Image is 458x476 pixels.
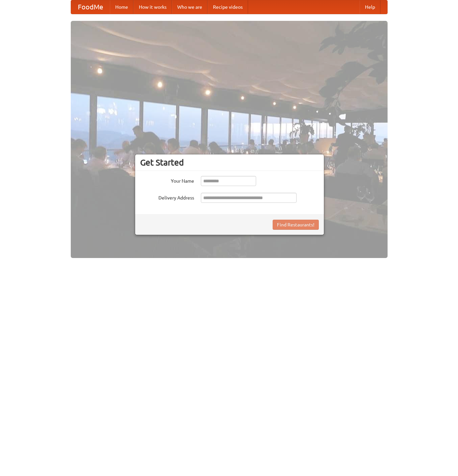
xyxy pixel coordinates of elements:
[172,0,208,14] a: Who we are
[360,0,380,14] a: Help
[110,0,133,14] a: Home
[133,0,172,14] a: How it works
[273,220,319,230] button: Find Restaurants!
[208,0,248,14] a: Recipe videos
[140,176,194,184] label: Your Name
[140,157,319,168] h3: Get Started
[140,193,194,201] label: Delivery Address
[71,0,110,14] a: FoodMe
